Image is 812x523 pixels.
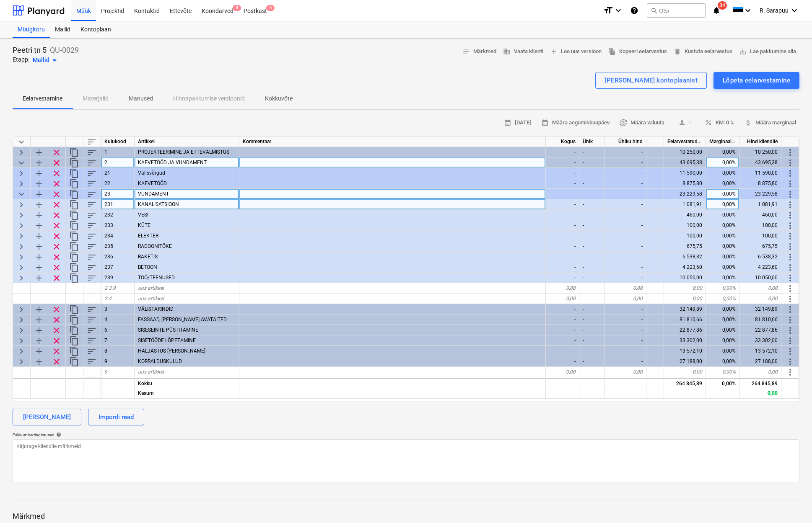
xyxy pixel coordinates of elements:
[75,21,116,38] div: Kontoplaan
[739,262,781,273] div: 4 223,60
[266,5,275,11] span: 6
[69,189,79,199] span: Dubleeri kategooriat
[34,304,44,314] span: Lisa reale alamkategooria
[608,48,616,55] span: file_copy
[101,262,135,273] div: 237
[69,179,79,189] span: Dubleeri kategooriat
[16,242,26,252] span: Laienda kategooriat
[101,231,135,241] div: 234
[604,335,646,346] div: -
[678,119,686,126] span: person
[664,262,706,273] div: 4 223,60
[550,48,558,55] span: add
[706,137,739,147] div: Marginaal, %
[674,48,681,55] span: delete
[706,325,739,335] div: 0,00%
[785,252,795,262] span: Rohkem toiminguid
[705,119,712,126] span: percent
[647,3,706,18] button: Otsi
[706,178,739,189] div: 0,00%
[87,242,97,252] span: Sorteeri read kategooriasiseselt
[723,75,790,86] div: Lõpeta eelarvestamine
[739,199,781,210] div: 1 081,91
[605,45,670,58] button: Kopeeri eelarvestus
[16,168,26,178] span: Laienda kategooriat
[604,283,646,294] div: 0,00
[739,147,781,157] div: 10 250,00
[16,325,26,335] span: Laienda kategooriat
[87,137,97,147] span: Sorteeri read tabelis
[52,189,62,199] span: Eemalda rida
[579,335,604,346] div: -
[52,273,62,283] span: Eemalda rida
[745,119,752,126] span: attach_money
[546,294,579,304] div: 0,00
[706,314,739,325] div: 0,00%
[579,189,604,199] div: -
[785,273,795,283] span: Rohkem toiminguid
[101,252,135,262] div: 236
[706,189,739,199] div: 0,00%
[34,168,44,178] span: Lisa reale alamkategooria
[595,72,707,89] button: [PERSON_NAME] kontoplaanist
[101,157,135,168] div: 2
[706,220,739,231] div: 0,00%
[546,157,579,168] div: -
[745,118,796,128] span: Määra marginaal
[101,210,135,220] div: 232
[674,47,732,57] span: Kustuta eelarvestus
[579,178,604,189] div: -
[604,157,646,168] div: -
[34,325,44,335] span: Lisa reale alamkategooria
[34,179,44,189] span: Lisa reale alamkategooria
[706,273,739,283] div: 0,00%
[579,137,604,147] div: Ühik
[87,252,97,262] span: Sorteeri read kategooriasiseselt
[739,241,781,252] div: 675,75
[785,315,795,325] span: Rohkem toiminguid
[706,147,739,157] div: 0,00%
[69,147,79,157] span: Dubleeri kategooriat
[706,262,739,273] div: 0,00%
[239,137,546,147] div: Kommentaar
[671,116,698,129] button: -
[34,147,44,157] span: Lisa reale alamkategooria
[87,179,97,189] span: Sorteeri read kategooriasiseselt
[664,252,706,262] div: 6 538,32
[503,48,511,55] span: business
[604,220,646,231] div: -
[87,158,97,168] span: Sorteeri read kategooriasiseselt
[604,262,646,273] div: -
[785,147,795,157] span: Rohkem toiminguid
[785,179,795,189] span: Rohkem toiminguid
[706,168,739,178] div: 0,00%
[69,231,79,241] span: Dubleeri kategooriat
[87,304,97,314] span: Sorteeri read kategooriasiseselt
[579,252,604,262] div: -
[785,168,795,178] span: Rohkem toiminguid
[52,325,62,335] span: Eemalda rida
[739,294,781,304] div: 0,00
[52,210,62,220] span: Eemalda rida
[739,314,781,325] div: 81 810,66
[52,263,62,273] span: Eemalda rida
[546,231,579,241] div: -
[459,45,500,58] button: Märkmed
[616,116,668,129] button: Määra valuuta
[739,47,796,57] span: Lae pakkumine alla
[16,221,26,231] span: Laienda kategooriat
[504,118,531,128] span: [DATE]
[34,158,44,168] span: Lisa reale alamkategooria
[87,210,97,220] span: Sorteeri read kategooriasiseselt
[546,147,579,157] div: -
[69,168,79,178] span: Dubleeri kategooriat
[785,210,795,220] span: Rohkem toiminguid
[546,273,579,283] div: -
[664,168,706,178] div: 11 590,00
[52,252,62,262] span: Eemalda rida
[69,273,79,283] span: Dubleeri kategooriat
[739,157,781,168] div: 43 695,38
[664,273,706,283] div: 10 050,00
[16,147,26,157] span: Laienda kategooriat
[87,325,97,335] span: Sorteeri read kategooriasiseselt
